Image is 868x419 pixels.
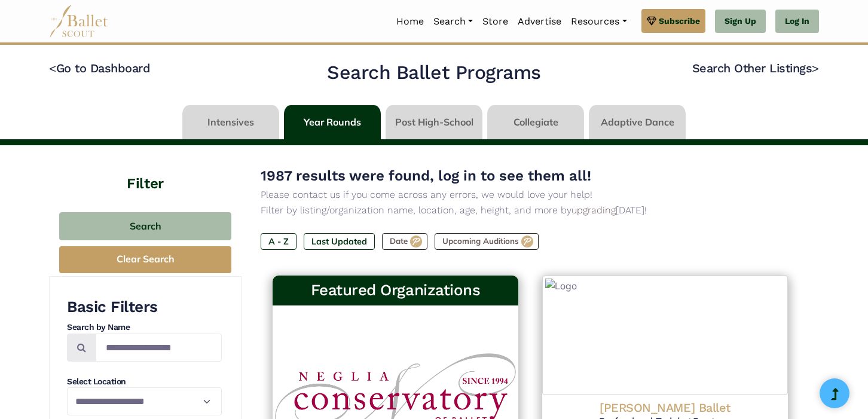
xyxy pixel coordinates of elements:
button: Clear Search [59,246,231,273]
a: Advertise [513,9,566,34]
a: Search [429,9,478,34]
li: Intensives [180,105,282,139]
a: Sign Up [715,10,766,33]
h4: Filter [49,145,242,194]
a: Home [392,9,429,34]
span: Subscribe [659,14,700,27]
code: < [49,60,56,75]
h4: Select Location [67,376,222,388]
li: Collegiate [485,105,586,139]
li: Post High-School [383,105,485,139]
h3: Featured Organizations [282,280,509,301]
a: Search Other Listings> [692,61,819,75]
a: upgrading [571,204,616,216]
p: Please contact us if you come across any errors, we would love your help! [261,187,800,203]
span: 1987 results were found, log in to see them all! [261,167,591,184]
li: Adaptive Dance [586,105,688,139]
code: > [812,60,819,75]
h2: Search Ballet Programs [327,60,540,85]
a: Subscribe [641,9,705,33]
button: Search [59,212,231,240]
label: A - Z [261,233,297,250]
label: Upcoming Auditions [435,233,539,250]
img: gem.svg [647,14,656,27]
label: Date [382,233,427,250]
li: Year Rounds [282,105,383,139]
img: Logo [542,276,788,395]
p: Filter by listing/organization name, location, age, height, and more by [DATE]! [261,203,800,218]
a: Resources [566,9,631,34]
a: <Go to Dashboard [49,61,150,75]
a: Log In [775,10,819,33]
label: Last Updated [304,233,375,250]
a: Store [478,9,513,34]
h4: [PERSON_NAME] Ballet [552,400,778,415]
input: Search by names... [96,334,222,362]
h4: Search by Name [67,322,222,334]
h3: Basic Filters [67,297,222,317]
